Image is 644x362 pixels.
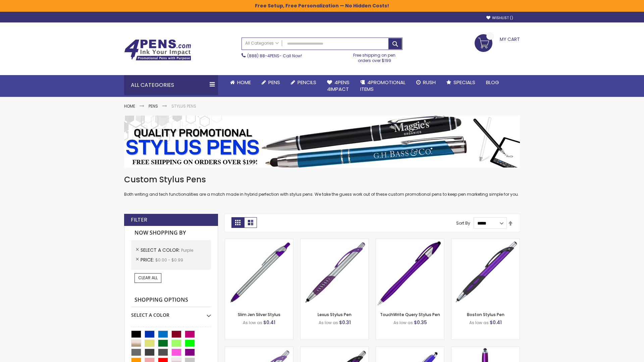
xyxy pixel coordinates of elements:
[149,103,158,109] a: Pens
[181,247,193,253] span: Purple
[453,79,475,86] span: Specials
[486,15,513,20] a: Wishlist
[247,53,302,59] span: - Call Now!
[376,239,444,307] img: TouchWrite Query Stylus Pen-Purple
[238,312,280,317] a: Slim Jen Silver Stylus
[225,239,293,307] img: Slim Jen Silver Stylus-Purple
[247,53,279,59] a: (888) 88-4PENS
[451,239,520,307] img: Boston Stylus Pen-Purple
[441,75,481,90] a: Specials
[481,75,504,90] a: Blog
[242,38,282,49] a: All Categories
[131,293,211,307] strong: Shopping Options
[346,50,403,63] div: Free shipping on pen orders over $199
[327,79,350,93] span: 4Pens 4impact
[124,174,520,197] div: Both writing and tech functionalities are a match made in hybrid perfection with stylus pens. We ...
[171,103,196,109] strong: Stylus Pens
[124,75,218,95] div: All Categories
[131,307,211,318] div: Select A Color
[380,312,440,317] a: TouchWrite Query Stylus Pen
[225,239,293,244] a: Slim Jen Silver Stylus-Purple
[263,319,275,326] span: $0.41
[155,257,183,263] span: $0.00 - $0.99
[256,75,285,90] a: Pens
[131,226,211,240] strong: Now Shopping by
[469,320,489,325] span: As low as
[360,79,406,93] span: 4PROMOTIONAL ITEMS
[124,116,520,168] img: Stylus Pens
[467,312,504,317] a: Boston Stylus Pen
[243,320,262,325] span: As low as
[355,75,411,97] a: 4PROMOTIONALITEMS
[322,75,355,97] a: 4Pens4impact
[339,319,351,326] span: $0.31
[301,347,369,352] a: Lexus Metallic Stylus Pen-Purple
[319,320,338,325] span: As low as
[131,216,147,224] strong: Filter
[318,312,352,317] a: Lexus Stylus Pen
[490,319,502,326] span: $0.41
[414,319,427,326] span: $0.35
[141,256,155,263] span: Price
[376,347,444,352] a: Sierra Stylus Twist Pen-Purple
[393,320,413,325] span: As low as
[301,239,369,307] img: Lexus Stylus Pen-Purple
[138,275,158,281] span: Clear All
[451,347,520,352] a: TouchWrite Command Stylus Pen-Purple
[124,103,135,109] a: Home
[231,217,244,228] strong: Grid
[141,247,181,253] span: Select A Color
[237,79,251,86] span: Home
[135,273,161,283] a: Clear All
[411,75,441,90] a: Rush
[451,239,520,244] a: Boston Stylus Pen-Purple
[285,75,322,90] a: Pencils
[486,79,499,86] span: Blog
[423,79,436,86] span: Rush
[245,41,279,46] span: All Categories
[456,220,470,226] label: Sort By
[225,75,256,90] a: Home
[268,79,280,86] span: Pens
[124,39,191,61] img: 4Pens Custom Pens and Promotional Products
[298,79,316,86] span: Pencils
[225,347,293,352] a: Boston Silver Stylus Pen-Purple
[301,239,369,244] a: Lexus Stylus Pen-Purple
[376,239,444,244] a: TouchWrite Query Stylus Pen-Purple
[124,174,520,185] h1: Custom Stylus Pens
